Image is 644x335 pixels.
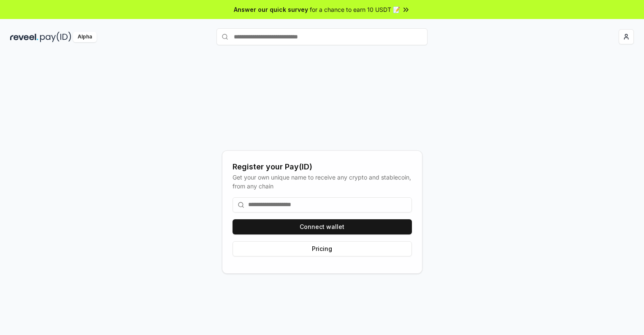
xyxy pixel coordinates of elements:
button: Pricing [233,241,412,256]
div: Alpha [73,32,97,42]
img: pay_id [40,32,71,42]
span: for a chance to earn 10 USDT 📝 [310,5,400,14]
div: Get your own unique name to receive any crypto and stablecoin, from any chain [233,173,412,191]
div: Register your Pay(ID) [233,161,412,173]
img: reveel_dark [10,32,38,42]
span: Answer our quick survey [234,5,308,14]
button: Connect wallet [233,219,412,234]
